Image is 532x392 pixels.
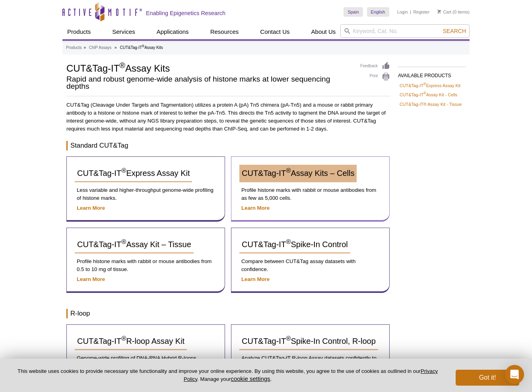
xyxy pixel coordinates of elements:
[120,45,163,50] li: CUT&Tag-IT Assay Kits
[239,236,350,254] a: CUT&Tag-IT®Spike-In Control
[413,9,429,15] a: Register
[77,276,105,282] a: Learn More
[62,24,95,39] a: Products
[367,7,389,17] a: English
[441,27,468,35] button: Search
[286,335,291,343] sup: ®
[142,44,144,48] sup: ®
[77,205,105,211] a: Learn More
[206,24,244,39] a: Resources
[423,82,426,86] sup: ®
[239,257,381,273] p: Compare between CUT&Tag assay datasets with confidence.
[437,10,441,14] img: Your Cart
[239,354,381,370] p: Analyze CUT&Tag-IT R-loop Assay datasets confidently to detect true biological differences.
[121,335,126,343] sup: ®
[231,375,270,382] button: cookie settings
[241,276,270,282] a: Learn More
[77,169,190,177] span: CUT&Tag-IT Express Assay Kit
[242,169,354,177] span: CUT&Tag-IT Assay Kits – Cells
[66,141,390,150] h3: Standard CUT&Tag
[107,24,140,39] a: Services
[239,333,378,350] a: CUT&Tag-IT®Spike-In Control, R-loop
[255,24,294,39] a: Contact Us
[456,370,519,386] button: Got it!
[286,238,291,246] sup: ®
[307,24,341,39] a: About Us
[66,62,352,74] h1: CUT&Tag-IT Assay Kits
[242,337,376,345] span: CUT&Tag-IT Spike-In Control, R-loop
[360,72,390,81] a: Print
[400,101,462,108] a: CUT&Tag-IT® Assay Kit - Tissue
[340,24,470,38] input: Keyword, Cat. No.
[75,333,187,350] a: CUT&Tag-IT®R-loop Assay Kit
[400,91,457,98] a: CUT&Tag-IT®Assay Kit - Cells
[239,165,357,182] a: CUT&Tag-IT®Assay Kits – Cells
[77,240,191,249] span: CUT&Tag-IT Assay Kit – Tissue
[443,28,466,34] span: Search
[410,7,411,17] li: |
[344,7,363,17] a: Spain
[400,82,460,89] a: CUT&Tag-IT®Express Assay Kit
[397,9,408,15] a: Login
[66,76,352,90] h2: Rapid and robust genome-wide analysis of histone marks at lower sequencing depths
[83,45,86,50] li: »
[13,368,443,383] p: This website uses cookies to provide necessary site functionality and improve your online experie...
[286,167,291,175] sup: ®
[77,337,184,345] span: CUT&Tag-IT R-loop Assay Kit
[115,45,117,50] li: »
[184,368,438,382] a: Privacy Policy
[66,101,390,133] p: CUT&Tag (Cleavage Under Targets and Tagmentation) utilizes a protein A (pA) Tn5 chimera (pA-Tn5) ...
[437,7,470,17] li: (0 items)
[423,92,426,96] sup: ®
[66,309,390,318] h3: R-loop
[75,236,194,254] a: CUT&Tag-IT®Assay Kit – Tissue
[146,10,225,17] h2: Enabling Epigenetics Research
[152,24,194,39] a: Applications
[437,9,451,15] a: Cart
[360,62,390,70] a: Feedback
[121,238,126,246] sup: ®
[75,186,217,202] p: Less variable and higher-throughput genome-wide profiling of histone marks.
[75,257,217,273] p: Profile histone marks with rabbit or mouse antibodies from 0.5 to 10 mg of tissue.
[505,365,524,384] div: Open Intercom Messenger
[89,44,112,51] a: ChIP Assays
[121,167,126,175] sup: ®
[241,205,270,211] a: Learn More
[398,66,466,81] h2: AVAILABLE PRODUCTS
[119,61,125,70] sup: ®
[239,186,381,202] p: Profile histone marks with rabbit or mouse antibodies from as few as 5,000 cells.
[242,240,348,249] span: CUT&Tag-IT Spike-In Control
[75,165,192,182] a: CUT&Tag-IT®Express Assay Kit
[75,354,217,362] p: Genome-wide profiling of DNA-RNA Hybrid R-loops.
[66,44,82,51] a: Products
